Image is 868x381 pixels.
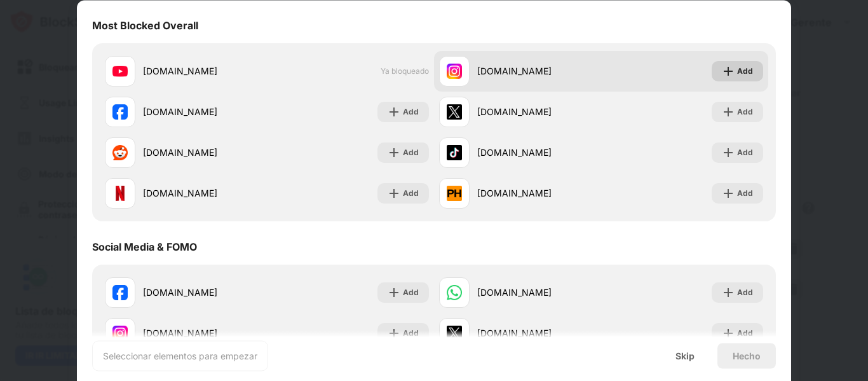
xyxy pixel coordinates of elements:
img: favicons [447,326,462,341]
div: [DOMAIN_NAME] [477,327,601,340]
img: favicons [112,145,128,160]
div: Social Media & FOMO [92,240,197,253]
img: favicons [447,285,462,300]
div: Add [737,327,753,340]
img: favicons [112,285,128,300]
div: [DOMAIN_NAME] [477,146,601,160]
div: [DOMAIN_NAME] [143,106,267,119]
img: favicons [447,104,462,120]
div: Add [737,187,753,200]
img: favicons [447,64,462,79]
div: Skip [675,350,695,361]
img: favicons [112,64,128,79]
div: Most Blocked Overall [92,19,198,32]
span: Ya bloqueado [381,67,429,76]
div: [DOMAIN_NAME] [477,286,601,300]
div: Add [737,65,753,78]
div: [DOMAIN_NAME] [143,286,267,300]
div: Hecho [733,350,761,361]
div: [DOMAIN_NAME] [143,65,267,78]
div: [DOMAIN_NAME] [143,327,267,340]
img: favicons [112,186,128,201]
img: favicons [112,326,128,341]
div: [DOMAIN_NAME] [143,187,267,200]
div: [DOMAIN_NAME] [143,146,267,160]
div: Add [403,327,419,340]
div: Add [737,146,753,159]
div: Add [403,106,419,118]
div: [DOMAIN_NAME] [477,65,601,78]
div: Add [737,286,753,299]
img: favicons [447,186,462,201]
div: [DOMAIN_NAME] [477,187,601,200]
img: favicons [447,145,462,160]
div: Add [737,106,753,118]
div: Add [403,146,419,159]
div: Add [403,286,419,299]
div: Add [403,187,419,200]
div: [DOMAIN_NAME] [477,106,601,119]
img: favicons [112,104,128,120]
div: Seleccionar elementos para empezar [103,349,257,362]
